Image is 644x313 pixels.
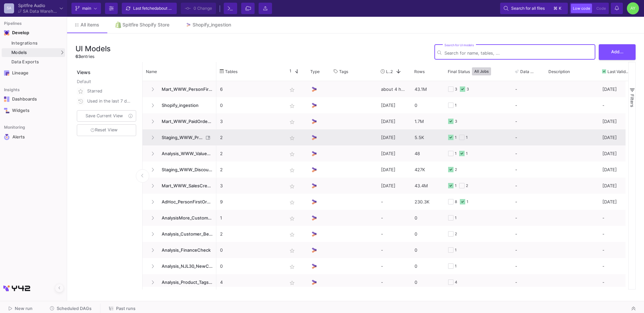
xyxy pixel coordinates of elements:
div: entries [75,53,111,60]
div: - [377,194,411,210]
button: ⌘k [551,4,564,12]
a: Navigation iconLineage [2,68,65,78]
span: Code [596,6,606,11]
div: [DATE] [377,178,411,194]
p: 3 [220,178,280,194]
div: [DATE] [377,145,411,162]
span: Type [310,69,320,74]
div: 1 [455,258,457,274]
div: 230.3K [411,194,444,210]
span: Last Used [386,69,390,74]
mat-icon: star_border [288,198,296,206]
a: Navigation iconAlerts [2,131,65,143]
img: Navigation icon [4,70,9,76]
div: - [515,226,541,242]
div: - [599,210,639,226]
span: Mart_WWW_PaidOrdersEnriched [158,114,213,129]
div: - [515,98,541,113]
div: Last fetched [133,3,173,13]
button: All Jobs [472,67,491,75]
a: Integrations [2,39,65,48]
div: - [599,274,639,290]
span: Past runs [116,306,136,311]
div: 48 [411,145,444,162]
button: main [71,3,101,14]
div: 1 [455,130,457,145]
img: Tab icon [115,21,121,28]
span: Mart_WWW_SalesCredits_Enriched [158,178,213,194]
img: UI Model [311,166,318,173]
div: 5.5K [411,129,444,145]
div: - [515,130,541,145]
div: - [599,226,639,242]
div: Data Exports [11,59,63,65]
div: 4 [455,274,457,290]
div: 1 [466,146,468,162]
div: - [515,178,541,193]
div: [DATE] [599,81,639,97]
div: 1 [467,194,468,210]
div: - [515,146,541,161]
div: - [515,274,541,290]
h3: UI Models [75,44,111,53]
div: Default [77,78,138,86]
div: 1 [455,242,457,258]
img: Navigation icon [4,108,9,113]
button: Reset View [77,124,136,136]
span: Reset View [91,127,117,132]
span: Low code [573,6,590,11]
div: - [377,226,411,242]
button: Low code [571,4,592,13]
span: Analysis_WWW_ValueHeaderBaseline [158,146,213,162]
p: 6 [220,81,280,97]
div: about 4 hours ago [377,81,411,97]
span: AnalysisMore_Customer_Behaviour_ [158,210,213,226]
span: Search for all files [511,3,545,13]
span: Filters [630,94,635,107]
div: 1.7M [411,113,444,129]
span: Tags [339,69,348,74]
div: - [377,274,411,290]
div: [DATE] [377,97,411,113]
p: 0 [220,258,280,274]
span: Save Current View [86,113,123,118]
div: [DATE] [599,129,639,145]
span: Analysis_FinanceCheck [158,242,213,258]
button: Starred [75,86,138,96]
div: 43.4M [411,178,444,194]
div: - [515,242,541,258]
div: [DATE] [377,129,411,145]
div: - [515,162,541,177]
img: UI Model [311,102,318,109]
div: 2 [466,178,468,194]
img: UI Model [311,247,318,254]
div: Widgets [12,108,56,113]
a: Navigation iconDashboards [2,94,65,105]
img: UI Model [311,182,318,189]
mat-expansion-panel-header: Navigation iconDevelop [2,27,65,38]
mat-icon: star_border [288,214,296,223]
div: 43.1M [411,81,444,97]
mat-icon: star_border [288,86,296,94]
input: Search for name, tables, ... [444,51,592,56]
span: New run [15,306,33,311]
p: 1 [220,210,280,226]
div: - [377,258,411,274]
div: 1 [455,146,457,162]
mat-icon: star_border [288,150,296,158]
div: - [377,242,411,258]
div: Shopify_ingestion [193,22,231,27]
img: UI Model [311,214,318,222]
span: Mart_WWW_PersonFirstOrders [158,81,213,97]
p: 2 [220,162,280,178]
mat-icon: star_border [288,231,296,239]
span: Add... [611,49,624,54]
a: Data Exports [2,58,65,66]
div: Develop [12,30,22,36]
div: Spitfire Audio [18,3,57,8]
span: Models [11,50,27,55]
img: UI Model [311,150,318,157]
div: Used in the last 7 days [87,96,132,106]
img: Tab icon [185,22,191,28]
button: Search for all files⌘k [500,3,568,14]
